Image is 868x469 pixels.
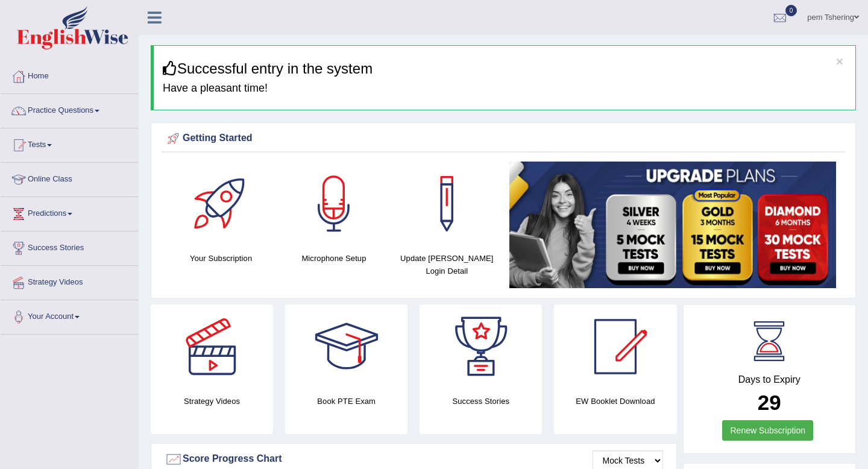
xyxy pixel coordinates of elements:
[758,391,781,414] b: 29
[285,395,407,408] h4: Book PTE Exam
[785,5,797,16] span: 0
[165,130,842,148] div: Getting Started
[1,163,138,193] a: Online Class
[397,252,497,277] h4: Update [PERSON_NAME] Login Detail
[163,61,846,77] h3: Successful entry in the system
[554,395,676,408] h4: EW Booklet Download
[163,83,846,95] h4: Have a pleasant time!
[1,60,138,90] a: Home
[1,128,138,159] a: Tests
[836,55,843,68] button: ×
[283,252,384,265] h4: Microphone Setup
[165,450,663,468] div: Score Progress Chart
[1,266,138,296] a: Strategy Videos
[509,162,836,288] img: small5.jpg
[420,395,542,408] h4: Success Stories
[1,197,138,227] a: Predictions
[1,300,138,330] a: Your Account
[171,252,271,265] h4: Your Subscription
[722,420,813,441] a: Renew Subscription
[1,94,138,124] a: Practice Questions
[1,231,138,262] a: Success Stories
[151,395,273,408] h4: Strategy Videos
[697,374,843,385] h4: Days to Expiry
